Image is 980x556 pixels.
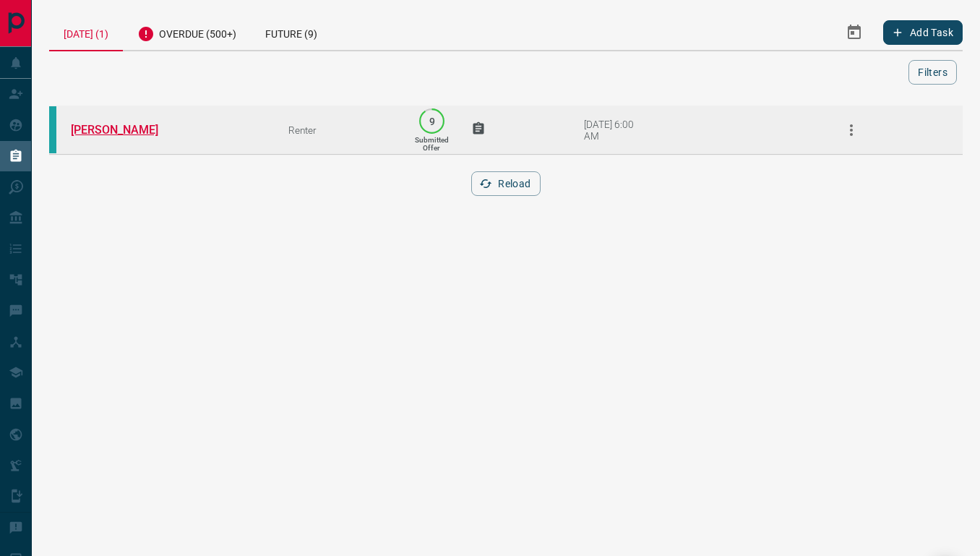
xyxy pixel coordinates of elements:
div: condos.ca [49,106,56,153]
div: [DATE] (1) [49,14,123,51]
div: Future (9) [251,14,332,50]
button: Add Task [883,20,963,45]
button: Select Date Range [837,15,872,50]
div: Overdue (500+) [123,14,251,50]
div: Renter [288,124,392,136]
a: [PERSON_NAME] [71,123,179,137]
p: 9 [426,116,437,127]
button: Filters [908,60,957,85]
div: [DATE] 6:00 AM [584,119,645,142]
p: Submitted Offer [415,136,449,152]
button: Reload [471,171,540,196]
